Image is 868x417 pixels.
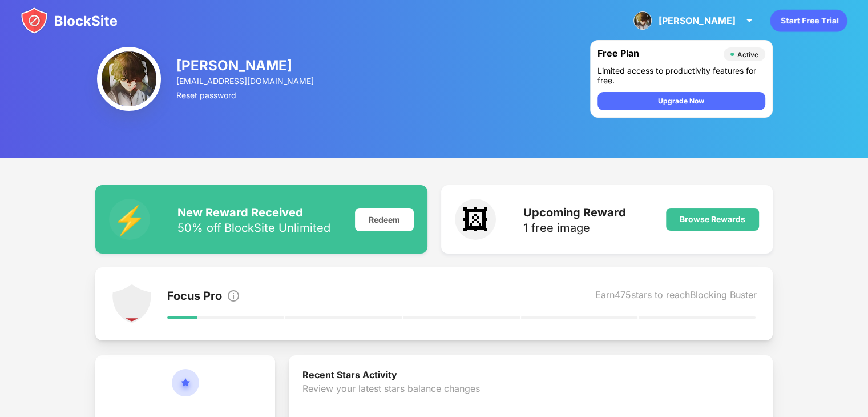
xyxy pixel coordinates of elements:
div: Focus Pro [167,289,222,305]
div: Review your latest stars balance changes [302,383,759,417]
img: info.svg [227,289,240,303]
div: [PERSON_NAME] [659,15,736,26]
div: animation [770,9,847,32]
div: Upcoming Reward [523,206,626,219]
div: New Reward Received [177,206,330,219]
div: 1 free image [523,222,626,234]
img: circle-star.svg [172,369,199,410]
div: ⚡️ [109,199,150,240]
div: Limited access to productivity features for free. [597,66,765,85]
div: 🖼 [455,199,496,240]
div: [PERSON_NAME] [176,57,316,74]
div: Reset password [176,90,316,100]
div: Recent Stars Activity [302,369,759,383]
div: Free Plan [597,47,718,61]
div: Browse Rewards [680,215,745,224]
img: points-level-1.svg [111,283,152,324]
div: Active [737,50,758,59]
div: [EMAIL_ADDRESS][DOMAIN_NAME] [176,76,316,86]
img: blocksite-icon.svg [21,7,118,34]
img: ACg8ocJ95xxaFzklgj-unHfrRzTNXU_ZgpuIC2q2VpuhydENRoFnsMg=s96-c [633,11,652,30]
div: 50% off BlockSite Unlimited [177,222,330,234]
div: Upgrade Now [658,95,704,107]
img: ACg8ocJ95xxaFzklgj-unHfrRzTNXU_ZgpuIC2q2VpuhydENRoFnsMg=s96-c [97,47,161,111]
div: Earn 475 stars to reach Blocking Buster [595,289,757,305]
div: Redeem [355,208,414,231]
